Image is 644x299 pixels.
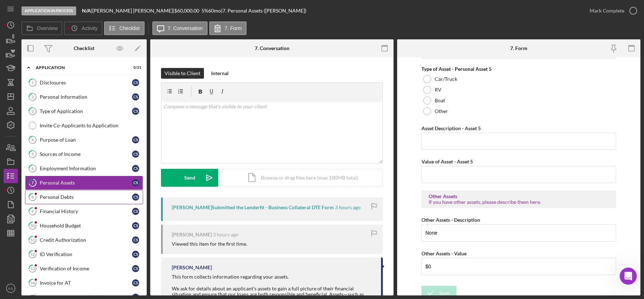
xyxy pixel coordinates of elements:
[82,8,92,14] div: |
[165,68,200,79] div: Visible to Client
[161,68,204,79] button: Visible to Client
[82,25,97,31] label: Activity
[172,232,212,237] div: [PERSON_NAME]
[172,241,247,247] div: Viewed this item for the first time.
[30,280,35,285] tspan: 14
[21,6,76,15] div: Application In Process
[31,94,34,99] tspan: 2
[174,8,201,14] div: $60,000.00
[421,125,481,131] label: Asset Description - Asset 5
[132,265,139,272] div: C S
[435,87,441,93] label: RV
[40,266,132,271] div: Verification of Income
[25,90,143,104] a: 2Personal InformationCS
[421,158,473,165] label: Value of Asset - Asset 5
[510,45,527,51] div: 7. Form
[40,251,132,257] div: ID Verification
[208,8,221,14] div: 60 mo
[132,279,139,286] div: C S
[209,21,247,35] button: 7. Form
[25,261,143,276] a: 13Verification of IncomeCS
[132,93,139,101] div: C S
[40,280,132,286] div: Invoice for AT
[132,193,139,201] div: C S
[620,268,637,285] iframe: Intercom live chat
[31,180,34,185] tspan: 7
[25,176,143,190] a: 7Personal AssetsCS
[225,25,242,31] label: 7. Form
[25,104,143,118] a: 3Type of ApplicationCS
[25,133,143,147] a: 4Purpose of LoanCS
[201,8,208,14] div: 5 %
[92,8,174,14] div: [PERSON_NAME] [PERSON_NAME] |
[25,161,143,176] a: 6Employment InformationCS
[132,151,139,158] div: C S
[40,180,132,186] div: Personal Assets
[421,217,480,223] label: Other Assets - Description
[25,204,143,219] a: 9Financial HistoryCS
[132,108,139,115] div: C S
[132,79,139,86] div: C S
[31,195,34,199] tspan: 8
[40,209,132,214] div: Financial History
[25,118,143,133] a: Invite Co-Applicants to Application
[31,109,34,113] tspan: 3
[25,219,143,233] a: 10Household BudgetCS
[119,25,140,31] label: Checklist
[132,222,139,229] div: C S
[172,274,374,280] div: This form collects information regarding your assets.
[255,45,289,51] div: 7. Conversation
[429,193,609,199] div: Other Assets
[208,68,232,79] button: Internal
[82,8,91,14] b: N/A
[211,68,229,79] div: Internal
[40,123,143,128] div: Invite Co-Applicants to Application
[31,80,34,85] tspan: 1
[40,151,132,157] div: Sources of Income
[132,165,139,172] div: C S
[132,251,139,258] div: C S
[128,65,141,70] div: 0 / 21
[435,108,448,114] label: Other
[25,190,143,204] a: 8Personal DebtsCS
[152,21,208,35] button: 7. Conversation
[161,169,218,187] button: Send
[21,21,62,35] button: Overview
[421,66,616,72] div: Type of Asset - Personal Asset 5
[40,237,132,243] div: Credit Authorization
[582,4,640,18] button: Mark Complete
[132,236,139,244] div: C S
[37,25,58,31] label: Overview
[30,266,35,271] tspan: 13
[36,65,123,70] div: Application
[4,281,18,295] button: KG
[184,169,195,187] div: Send
[64,21,102,35] button: Activity
[104,21,145,35] button: Checklist
[132,208,139,215] div: C S
[40,94,132,100] div: Personal Information
[25,147,143,161] a: 5Sources of IncomeCS
[213,232,239,237] time: 2025-08-31 13:56
[172,205,334,210] div: [PERSON_NAME] Submitted the Lenderfit - Business Collateral DTE Form
[40,223,132,229] div: Household Budget
[25,233,143,247] a: 11Credit AuthorizationCS
[25,75,143,90] a: 1DisclosuresCS
[221,8,306,14] div: | 7. Personal Assets ([PERSON_NAME])
[31,209,34,214] tspan: 9
[40,194,132,200] div: Personal Debts
[172,265,212,270] div: [PERSON_NAME]
[168,25,203,31] label: 7. Conversation
[40,80,132,85] div: Disclosures
[40,166,132,171] div: Employment Information
[132,179,139,186] div: C S
[31,152,34,156] tspan: 5
[8,286,13,290] text: KG
[40,137,132,143] div: Purpose of Loan
[25,276,143,290] a: 14Invoice for ATCS
[421,250,467,256] label: Other Assets - Value
[132,136,139,143] div: C S
[30,223,35,228] tspan: 10
[31,137,34,142] tspan: 4
[335,205,361,210] time: 2025-08-31 13:59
